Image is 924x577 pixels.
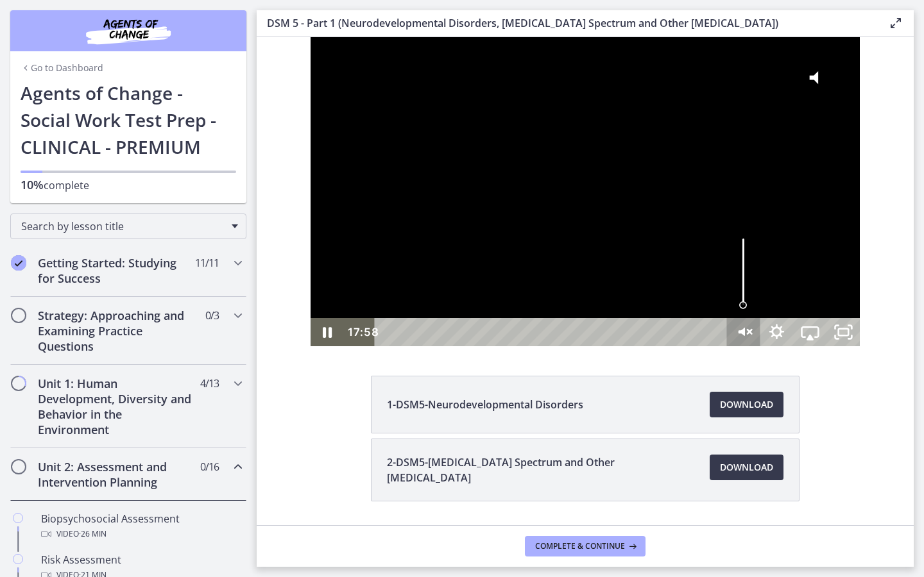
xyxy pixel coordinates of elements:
[570,281,603,309] button: Unfullscreen
[470,189,503,281] div: Volume
[205,308,219,323] span: 0 / 3
[720,397,773,412] span: Download
[41,511,241,542] div: Biopsychosocial Assessment
[710,392,783,417] a: Download
[79,526,107,542] span: · 26 min
[21,62,103,74] a: Go to Dashboard
[200,376,219,391] span: 4 / 13
[387,455,694,485] span: 2-DSM5-[MEDICAL_DATA] Spectrum and Other [MEDICAL_DATA]
[535,541,625,551] span: Complete & continue
[200,459,219,474] span: 0 / 16
[710,455,783,480] a: Download
[195,255,219,271] span: 11 / 11
[51,15,205,46] img: Agents of Change
[38,308,194,354] h2: Strategy: Approaching and Examining Practice Questions
[387,397,583,412] span: 1-DSM5-Neurodevelopmental Disorders
[470,281,503,309] button: Unmute
[21,177,44,192] span: 10%
[257,37,914,346] iframe: Video Lesson
[38,459,194,490] h2: Unit 2: Assessment and Intervention Planning
[536,281,570,309] button: Airplay
[21,177,236,193] p: complete
[38,376,194,437] h2: Unit 1: Human Development, Diversity and Behavior in the Environment
[38,255,194,286] h2: Getting Started: Studying for Success
[720,460,773,475] span: Download
[267,15,868,31] h3: DSM 5 - Part 1 (Neurodevelopmental Disorders, [MEDICAL_DATA] Spectrum and Other [MEDICAL_DATA])
[21,219,225,233] span: Search by lesson title
[525,536,646,556] button: Complete & continue
[503,281,536,309] button: Show settings menu
[10,213,246,239] div: Search by lesson title
[11,255,26,271] i: Completed
[41,526,241,542] div: Video
[21,79,236,160] h1: Agents of Change - Social Work Test Prep - CLINICAL - PREMIUM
